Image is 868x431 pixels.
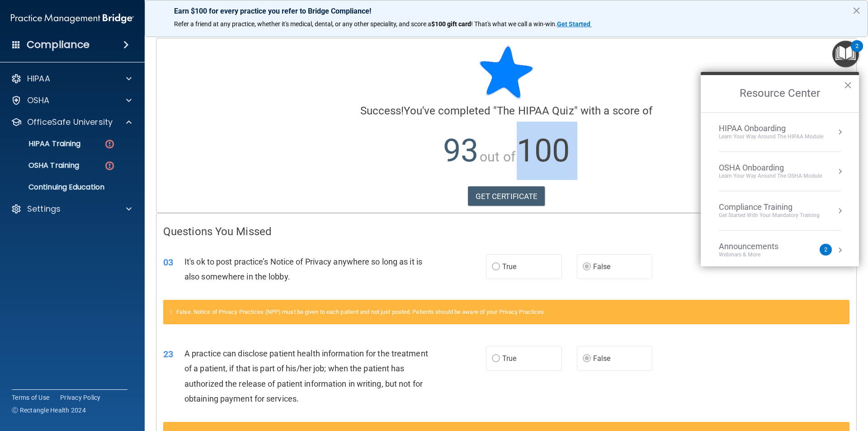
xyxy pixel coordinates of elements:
[6,183,129,192] p: Continuing Education
[60,393,101,402] a: Privacy Policy
[27,38,90,51] h4: Compliance
[502,354,516,363] span: True
[11,95,132,106] a: OSHA
[11,117,132,128] a: OfficeSafe University
[502,262,516,271] span: True
[27,73,50,84] p: HIPAA
[719,202,820,212] div: Compliance Training
[11,9,134,28] img: PMB logo
[479,45,533,99] img: blue-star-rounded.9d042014.png
[104,138,115,150] img: danger-circle.6113f641.png
[104,160,115,171] img: danger-circle.6113f641.png
[593,354,611,363] span: False
[176,308,545,315] span: False. Notice of Privacy Practices (NPP) must be given to each patient and not just posted. Patie...
[719,172,822,180] div: Learn your way around the OSHA module
[855,46,859,58] div: 2
[497,104,574,117] span: The HIPAA Quiz
[852,3,861,18] button: Close
[719,123,823,133] div: HIPAA Onboarding
[517,132,570,169] span: 100
[163,105,849,117] h4: You've completed " " with a score of
[174,7,839,15] p: Earn $100 for every practice you refer to Bridge Compliance!
[719,242,797,251] div: Announcements
[11,204,132,214] a: Settings
[557,20,592,28] a: Get Started
[719,133,823,141] div: Learn Your Way around the HIPAA module
[471,20,557,28] span: ! That's what we call a win-win.
[719,251,797,259] div: Webinars & More
[163,349,173,360] span: 23
[583,355,591,362] input: False
[443,132,478,169] span: 93
[583,264,591,270] input: False
[701,72,859,266] div: Resource Center
[844,78,852,92] button: Close
[492,355,500,362] input: True
[593,262,611,271] span: False
[163,226,849,237] h4: Questions You Missed
[174,20,431,28] span: Refer a friend at any practice, whether it's medical, dental, or any other speciality, and score a
[11,73,132,84] a: HIPAA
[701,75,859,112] h2: Resource Center
[719,212,820,219] div: Get Started with your mandatory training
[468,186,545,206] a: GET CERTIFICATE
[27,204,61,214] p: Settings
[492,264,500,270] input: True
[6,161,79,170] p: OSHA Training
[27,117,113,128] p: OfficeSafe University
[184,349,428,403] span: A practice can disclose patient health information for the treatment of a patient, if that is par...
[12,406,86,415] span: Ⓒ Rectangle Health 2024
[12,393,49,402] a: Terms of Use
[480,149,515,165] span: out of
[163,257,173,268] span: 03
[431,20,471,28] strong: $100 gift card
[27,95,50,106] p: OSHA
[557,20,590,28] strong: Get Started
[832,41,859,67] button: Open Resource Center, 2 new notifications
[184,257,422,281] span: It's ok to post practice’s Notice of Privacy anywhere so long as it is also somewhere in the lobby.
[360,104,404,117] span: Success!
[6,139,80,148] p: HIPAA Training
[719,163,822,173] div: OSHA Onboarding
